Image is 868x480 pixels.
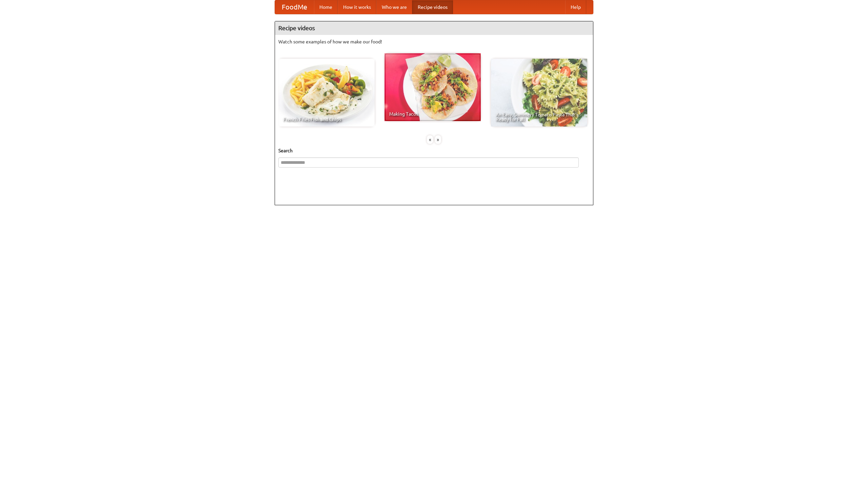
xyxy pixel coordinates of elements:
[412,0,453,14] a: Recipe videos
[376,0,412,14] a: Who we are
[283,117,370,122] span: French Fries Fish and Chips
[278,59,375,127] a: French Fries Fish and Chips
[565,0,586,14] a: Help
[275,0,314,14] a: FoodMe
[314,0,338,14] a: Home
[491,59,587,127] a: An Easy, Summery Tomato Pasta That's Ready for Fall
[384,53,481,121] a: Making Tacos
[278,147,590,154] h5: Search
[275,21,593,35] h4: Recipe videos
[389,112,476,116] span: Making Tacos
[435,135,441,144] div: »
[427,135,433,144] div: «
[278,38,590,45] p: Watch some examples of how we make our food!
[338,0,376,14] a: How it works
[496,112,583,122] span: An Easy, Summery Tomato Pasta That's Ready for Fall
